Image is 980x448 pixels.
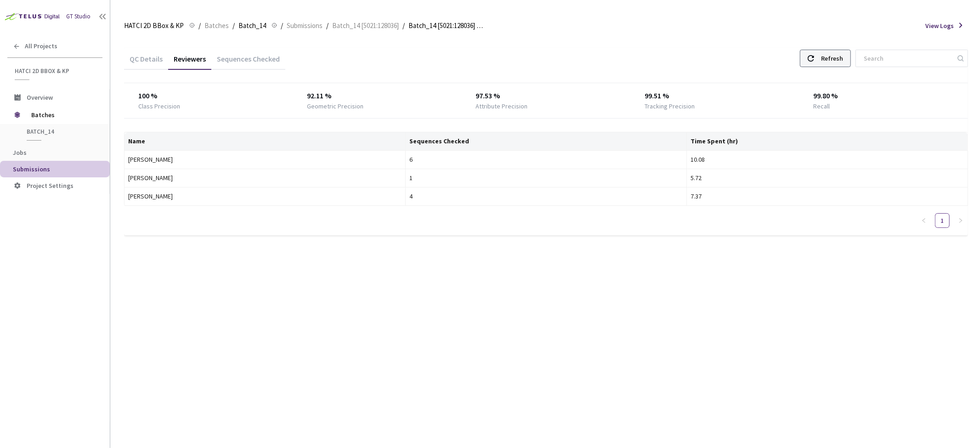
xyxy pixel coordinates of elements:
div: [PERSON_NAME] [128,173,402,183]
span: Batches [204,20,229,31]
div: QC Details [124,54,168,70]
a: Batch_14 [5021:128036] [330,20,401,30]
span: right [958,218,963,223]
th: Time Spent (hr) [687,132,968,151]
span: left [921,218,927,223]
span: Batch_14 [27,128,95,136]
div: 5.72 [691,173,964,183]
button: right [953,213,968,228]
li: / [232,20,235,31]
div: 99.80 % [813,91,954,102]
th: Name [125,132,406,151]
li: Previous Page [917,213,931,228]
a: Batches [203,20,231,30]
div: 6 [409,154,683,164]
span: Submissions [13,165,50,173]
span: Batch_14 [238,20,266,31]
div: Tracking Precision [645,102,695,111]
div: Sequences Checked [211,54,285,70]
div: 100 % [138,91,279,102]
span: HATCI 2D BBox & KP [15,67,97,75]
span: Submissions [287,20,323,31]
div: [PERSON_NAME] [128,154,402,164]
span: Batch_14 [5021:128036] QC - [DATE] [408,20,483,31]
div: 97.53 % [476,91,616,102]
span: All Projects [25,42,57,50]
input: Search [858,50,956,67]
li: / [326,20,329,31]
div: Attribute Precision [476,102,527,111]
a: Submissions [285,20,324,30]
span: View Logs [925,21,954,30]
li: / [198,20,201,31]
div: Geometric Precision [307,102,363,111]
li: / [402,20,405,31]
div: 1 [409,173,683,183]
div: Refresh [821,50,843,67]
div: 4 [409,191,683,201]
div: 10.08 [691,154,964,164]
span: Overview [27,93,53,102]
div: 7.37 [691,191,964,201]
div: Recall [813,102,830,111]
div: [PERSON_NAME] [128,191,402,201]
a: 1 [935,214,949,227]
li: 1 [935,213,950,228]
span: Batches [31,106,94,124]
li: / [281,20,283,31]
th: Sequences Checked [406,132,687,151]
div: Class Precision [138,102,180,111]
span: Jobs [13,148,27,157]
div: 92.11 % [307,91,448,102]
span: HATCI 2D BBox & KP [124,20,184,31]
button: left [917,213,931,228]
span: Batch_14 [5021:128036] [332,20,399,31]
span: Project Settings [27,181,74,190]
li: Next Page [953,213,968,228]
div: Reviewers [168,54,211,70]
div: GT Studio [66,12,91,21]
div: 99.51 % [645,91,785,102]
